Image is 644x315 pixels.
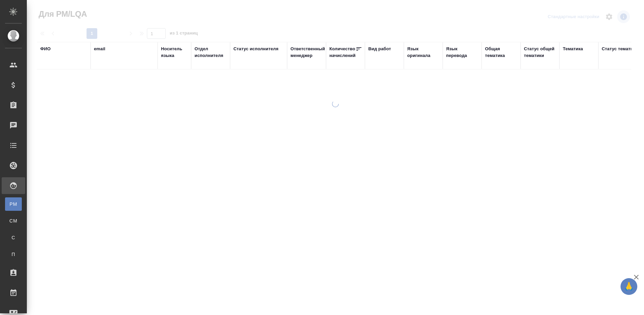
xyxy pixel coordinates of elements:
[8,234,18,241] span: С
[5,231,22,244] a: С
[623,279,635,294] span: 🙏
[5,197,22,211] a: PM
[563,46,583,52] div: Тематика
[94,46,105,52] div: email
[407,46,439,59] div: Язык оригинала
[524,46,556,59] div: Статус общей тематики
[485,46,517,59] div: Общая тематика
[233,46,278,52] div: Статус исполнителя
[5,214,22,228] a: CM
[8,217,18,224] span: CM
[40,46,51,52] div: ФИО
[8,251,18,258] span: П
[290,46,325,59] div: Ответственный менеджер
[446,46,478,59] div: Язык перевода
[602,46,638,52] div: Статус тематики
[368,46,391,52] div: Вид работ
[5,248,22,261] a: П
[195,46,227,59] div: Отдел исполнителя
[621,278,637,295] button: 🙏
[161,46,188,59] div: Носитель языка
[329,46,356,59] div: Количество начислений
[8,201,18,207] span: PM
